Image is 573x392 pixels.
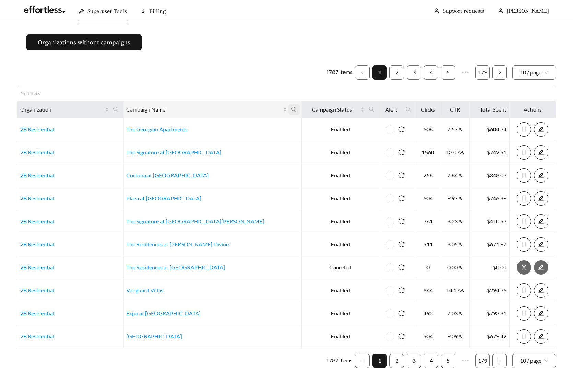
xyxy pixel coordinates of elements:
[288,104,300,115] span: search
[470,302,510,325] td: $793.81
[355,65,370,80] li: Previous Page
[20,126,54,132] a: 2B Residential
[126,310,201,316] a: Expo at [GEOGRAPHIC_DATA]
[20,218,54,224] a: 2B Residential
[390,66,404,79] a: 2
[20,149,54,155] a: 2B Residential
[360,71,364,75] span: left
[517,168,531,183] button: pause
[534,264,548,270] a: edit
[405,106,411,113] span: search
[126,149,221,155] a: The Signature at [GEOGRAPHIC_DATA]
[470,210,510,233] td: $410.53
[302,210,379,233] td: Enabled
[517,172,531,178] span: pause
[416,325,441,348] td: 504
[126,218,264,224] a: The Signature at [GEOGRAPHIC_DATA][PERSON_NAME]
[534,126,548,132] a: edit
[416,101,441,118] th: Clicks
[534,333,548,339] a: edit
[407,66,421,79] a: 3
[149,8,166,15] span: Billing
[302,141,379,164] td: Enabled
[394,287,409,293] span: reload
[126,333,182,339] a: [GEOGRAPHIC_DATA]
[416,279,441,302] td: 644
[355,65,370,80] button: left
[534,241,548,247] span: edit
[534,195,548,201] a: edit
[126,287,163,293] a: Vanguard Villas
[470,325,510,348] td: $679.42
[534,237,548,252] button: edit
[470,279,510,302] td: $294.36
[517,149,531,155] span: pause
[470,164,510,187] td: $348.03
[416,118,441,141] td: 608
[20,264,54,270] a: 2B Residential
[126,195,201,201] a: Plaza at [GEOGRAPHIC_DATA]
[26,34,142,50] button: Organizations without campaigns
[534,149,548,155] a: edit
[507,8,549,14] span: [PERSON_NAME]
[512,65,556,80] div: Page Size
[416,187,441,210] td: 604
[302,187,379,210] td: Enabled
[87,8,127,15] span: Superuser Tools
[517,306,531,321] button: pause
[458,354,472,368] li: Next 5 Pages
[20,287,54,293] a: 2B Residential
[458,65,472,80] li: Next 5 Pages
[440,118,469,141] td: 7.57%
[394,149,409,155] span: reload
[110,104,122,115] span: search
[475,354,490,368] li: 179
[390,354,404,368] a: 2
[394,172,409,178] span: reload
[126,264,225,270] a: The Residences at [GEOGRAPHIC_DATA]
[512,354,556,368] div: Page Size
[126,105,281,114] span: Campaign Name
[476,354,489,368] a: 179
[302,233,379,256] td: Enabled
[394,260,409,275] button: reload
[534,168,548,183] button: edit
[126,241,229,247] a: The Residences at [PERSON_NAME] Divine
[394,191,409,206] button: reload
[534,283,548,298] button: edit
[470,187,510,210] td: $746.89
[416,233,441,256] td: 511
[440,256,469,279] td: 0.00%
[394,283,409,298] button: reload
[517,310,531,316] span: pause
[360,359,364,363] span: left
[534,287,548,293] a: edit
[113,106,119,113] span: search
[416,164,441,187] td: 258
[424,66,438,79] a: 4
[517,287,531,293] span: pause
[389,354,404,368] li: 2
[38,38,130,47] span: Organizations without campaigns
[498,71,502,75] span: right
[517,329,531,344] button: pause
[441,65,455,80] li: 5
[470,256,510,279] td: $0.00
[394,333,409,339] span: reload
[440,101,469,118] th: CTR
[416,302,441,325] td: 492
[302,164,379,187] td: Enabled
[291,106,297,113] span: search
[20,172,54,178] a: 2B Residential
[389,65,404,80] li: 2
[476,66,489,79] a: 179
[534,172,548,178] span: edit
[394,218,409,224] span: reload
[394,126,409,132] span: reload
[440,210,469,233] td: 8.23%
[394,122,409,137] button: reload
[416,210,441,233] td: 361
[475,65,490,80] li: 179
[492,65,507,80] button: right
[440,302,469,325] td: 7.03%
